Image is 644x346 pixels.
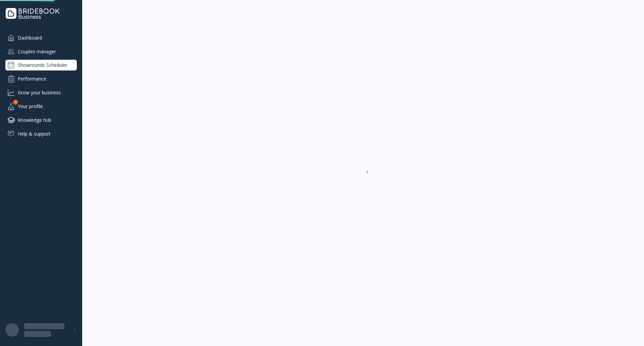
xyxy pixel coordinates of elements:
[5,101,77,112] a: Your profile1
[13,100,18,105] div: 1
[5,32,77,43] a: Dashboard
[5,73,77,84] a: Performance
[5,101,77,112] div: Your profile
[5,87,77,98] a: Grow your business
[5,114,77,126] a: Knowledge hub
[5,46,77,57] a: Couples manager
[5,60,77,70] a: Showrounds Scheduler
[610,314,644,346] iframe: Chat Widget
[5,128,77,139] a: Help & support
